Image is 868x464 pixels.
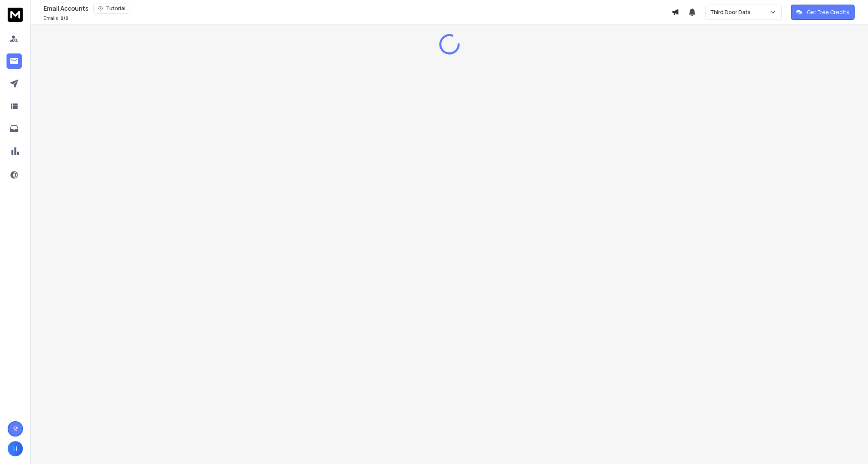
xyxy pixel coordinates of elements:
p: Get Free Credits [807,8,849,16]
button: H [8,441,23,456]
div: Email Accounts [44,3,672,14]
p: Emails : [44,15,68,21]
button: Tutorial [93,3,130,14]
span: 0 / 0 [60,15,68,21]
button: Get Free Credits [791,5,855,20]
p: Third Door Data [710,8,754,16]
